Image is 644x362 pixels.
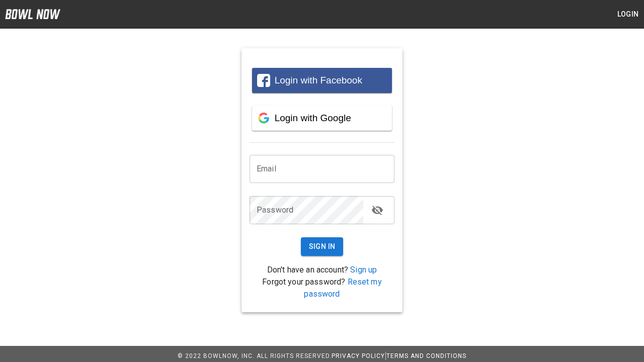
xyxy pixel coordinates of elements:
[250,264,394,276] p: Don't have an account?
[252,68,392,93] button: Login with Facebook
[275,75,362,85] span: Login with Facebook
[612,5,644,24] button: Login
[332,352,385,359] a: Privacy Policy
[386,352,466,359] a: Terms and Conditions
[367,200,387,220] button: toggle password visibility
[301,237,344,256] button: Sign In
[304,277,381,299] a: Reset my password
[252,106,392,131] button: Login with Google
[350,265,377,275] a: Sign up
[5,9,60,19] img: logo
[250,276,394,300] p: Forgot your password?
[275,113,351,123] span: Login with Google
[178,352,332,359] span: © 2022 BowlNow, Inc. All Rights Reserved.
